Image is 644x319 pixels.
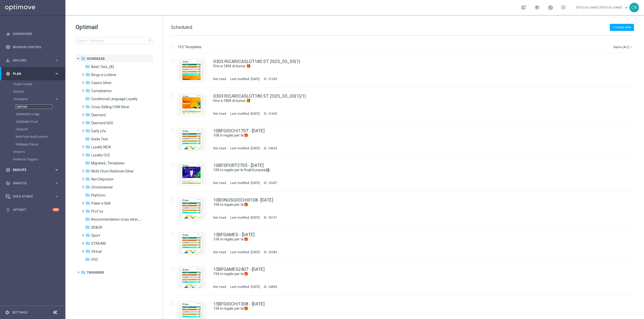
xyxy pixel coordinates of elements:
span: Prof no [91,209,103,214]
a: 15€ in regalo per te🎁 [213,306,601,311]
span: Bingo e Lotterie [91,73,116,77]
div: 33497 [268,181,277,185]
span: school [534,5,540,10]
i: folder [85,233,90,238]
div: ID: [262,181,277,185]
span: Triggered [87,270,104,275]
div: Explore [6,58,54,63]
div: +10 [53,208,59,211]
div: Press SPACE to select this row. [166,122,643,157]
div: Templates [13,95,65,148]
div: Last modified: [DATE] [228,112,262,116]
a: Fino a 180€ di bonus 🎁​ [213,64,601,69]
a: OptiMobile Push [16,120,52,124]
span: Early Life [91,129,106,133]
i: folder [85,168,90,173]
a: 10€ in regalo per le finali Europee⚽ [213,168,601,172]
a: [PERSON_NAME] [PERSON_NAME]keyboard_arrow_down [576,4,629,11]
i: track_changes [6,181,10,185]
div: ID: [262,77,277,81]
div: Realtime Triggers [13,156,65,163]
i: keyboard_arrow_right [54,71,59,76]
div: Not Used [213,112,226,116]
div: Templates keyboard_arrow_right [13,97,59,101]
span: Diamond [91,113,106,117]
i: folder [85,201,90,206]
img: 34855.jpeg [179,268,204,288]
span: Loyalty OLD [91,153,110,157]
span: Aesh Test_{X} [91,65,114,69]
a: 15BFGAMES - [DATE] [213,232,255,237]
div: Not Used [213,181,226,185]
span: Platform [91,193,105,198]
div: Optibot [6,203,59,216]
span: Non Depositor [91,177,114,181]
i: folder [85,193,90,198]
div: Dashboard [6,27,59,40]
input: Search Template [75,37,152,44]
div: Templates [13,98,54,101]
i: folder [85,96,90,101]
button: Mission Control [6,45,59,49]
div: gps_fixed Plan keyboard_arrow_right [6,72,59,76]
i: gps_fixed [6,72,10,76]
span: Omnichannel [91,185,112,189]
div: 15€ in regalo per te🎁 [213,272,612,276]
i: keyboard_arrow_right [54,194,59,199]
i: keyboard_arrow_right [54,97,59,102]
div: Press SPACE to select this row. [166,226,643,261]
div: Execute [6,168,54,172]
a: 15€ in regalo per te🎁 [213,237,601,242]
span: STREAM [91,241,106,246]
a: Streams [13,150,52,154]
div: 10€ in regalo per le finali Europee⚽ [213,168,612,172]
button: equalizer Dashboard [6,32,59,36]
i: folder [85,160,90,165]
div: Press SPACE to select this row. [166,261,643,295]
div: Not Used [213,216,226,220]
div: Last modified: [DATE] [228,77,262,81]
div: Data Studio [6,194,54,199]
i: keyboard_arrow_right [54,181,59,185]
div: Target Groups [13,80,65,88]
div: 10€ in regalo per te🎁 [213,202,612,207]
a: Target Groups [13,82,52,86]
i: folder [85,104,90,109]
i: folder [85,176,90,181]
i: folder [85,217,90,222]
i: folder [85,112,90,117]
a: OptiMobile In-App [16,112,52,116]
a: Fino a 180€ di bonus 🎁​ [213,98,601,103]
button: Name (A-Z)arrow_drop_down [613,44,634,50]
a: 10BFSPORT2705 - [DATE] [213,163,264,168]
div: Optimail [16,103,65,110]
div: Press SPACE to select this row. [166,157,643,192]
span: keyboard_arrow_down [623,5,629,10]
i: keyboard_arrow_right [54,58,59,63]
div: Streams [13,148,65,156]
div: Data Studio keyboard_arrow_right [6,195,59,199]
div: Press SPACE to select this row. [166,88,643,122]
span: Giada Test [91,137,108,141]
div: Fino a 180€ di bonus 🎁​ [213,64,612,69]
i: folder [81,56,86,61]
div: ID: [262,216,277,220]
i: folder [85,241,90,246]
i: folder [85,88,90,93]
div: Last modified: [DATE] [228,146,262,150]
div: Mission Control [6,40,59,54]
div: lightbulb Optibot +10 [6,208,59,212]
img: 31605.jpeg [179,95,204,115]
span: Templates [13,98,49,101]
a: 0303 RICARICASLOT180 ST 2025_03_03(1) [213,59,300,64]
button: person_search Explore keyboard_arrow_right [6,58,59,62]
h1: Optimail [75,23,152,31]
div: Last modified: [DATE] [228,250,262,254]
a: 0303 RICARICASLOT180 ST 2025_03_03(1)(1) [213,94,306,98]
div: OptiMobile In-App [16,110,65,118]
a: Webpage Pop-up [16,142,52,146]
span: Recommendation cross silver_{X} [91,217,143,222]
a: 10€ in regalo per te🎁 [213,202,601,207]
a: Dashboard [13,27,59,40]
